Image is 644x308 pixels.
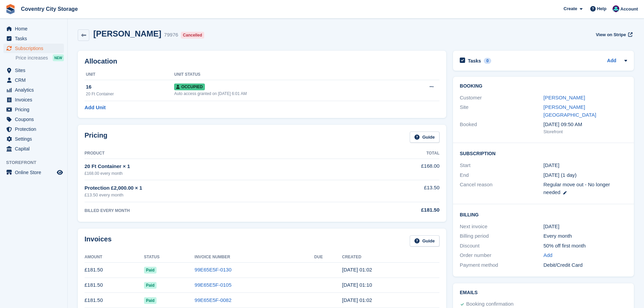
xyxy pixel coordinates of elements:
[144,297,157,304] span: Paid
[85,192,354,198] div: £13.50 every month
[620,6,638,13] span: Account
[544,128,627,135] div: Storefront
[3,144,64,153] a: menu
[195,267,232,273] a: 99E65E5F-0130
[3,168,64,177] a: menu
[15,66,55,75] span: Sites
[410,235,439,246] a: Guide
[607,57,616,65] a: Add
[195,297,232,303] a: 99E65E5F-0082
[354,180,439,202] td: £13.50
[460,162,543,169] div: Start
[342,297,372,303] time: 2025-06-02 00:02:23 UTC
[85,262,144,278] td: £181.50
[195,252,314,263] th: Invoice Number
[460,171,543,179] div: End
[86,83,174,91] div: 16
[15,75,55,85] span: CRM
[593,29,634,40] a: View on Stripe
[85,278,144,293] td: £181.50
[544,104,596,118] a: [PERSON_NAME][GEOGRAPHIC_DATA]
[85,252,144,263] th: Amount
[18,3,80,15] a: Coventry City Storage
[460,150,627,157] h2: Subscription
[85,132,108,143] h2: Pricing
[564,5,577,12] span: Create
[144,267,157,274] span: Paid
[195,282,232,288] a: 99E65E5F-0105
[544,223,627,231] div: [DATE]
[56,168,64,176] a: Preview store
[181,32,204,39] div: Cancelled
[3,105,64,114] a: menu
[3,115,64,124] a: menu
[460,211,627,218] h2: Billing
[410,132,439,143] a: Guide
[3,34,64,43] a: menu
[354,206,439,214] div: £181.50
[85,170,354,176] div: £168.00 every month
[544,121,627,128] div: [DATE] 09:50 AM
[86,91,174,97] div: 20 Ft Container
[544,162,559,169] time: 2025-04-02 00:00:00 UTC
[85,208,354,214] div: BILLED EVERY MONTH
[16,54,64,62] a: Price increases NEW
[544,261,627,269] div: Debit/Credit Card
[544,182,610,195] span: Regular move out - No longer needed
[15,44,55,53] span: Subscriptions
[3,44,64,53] a: menu
[174,91,396,97] div: Auto access granted on [DATE] 6:01 AM
[484,58,492,64] div: 0
[164,31,178,39] div: 79976
[53,54,64,61] div: NEW
[3,134,64,144] a: menu
[15,168,55,177] span: Online Store
[3,66,64,75] a: menu
[460,181,543,196] div: Cancel reason
[596,31,626,38] span: View on Stripe
[460,94,543,102] div: Customer
[613,5,619,12] img: Michael Doherty
[342,267,372,273] time: 2025-08-02 00:02:14 UTC
[544,242,627,250] div: 50% off first month
[85,235,112,246] h2: Invoices
[6,159,67,166] span: Storefront
[460,290,627,295] h2: Emails
[85,104,105,112] a: Add Unit
[85,163,354,170] div: 20 Ft Container × 1
[597,5,606,12] span: Help
[15,24,55,33] span: Home
[460,84,627,89] h2: Booking
[144,252,195,263] th: Status
[85,148,354,159] th: Product
[342,252,439,263] th: Created
[15,144,55,153] span: Capital
[15,95,55,104] span: Invoices
[85,57,439,65] h2: Allocation
[85,184,354,192] div: Protection £2,000.00 × 1
[314,252,342,263] th: Due
[3,124,64,134] a: menu
[460,242,543,250] div: Discount
[460,121,543,135] div: Booked
[85,69,174,80] th: Unit
[5,4,16,14] img: stora-icon-8386f47178a22dfd0bd8f6a31ec36ba5ce8667c1dd55bd0f319d3a0aa187defe.svg
[544,172,577,178] span: [DATE] (1 day)
[460,232,543,240] div: Billing period
[354,148,439,159] th: Total
[460,261,543,269] div: Payment method
[85,293,144,308] td: £181.50
[3,24,64,33] a: menu
[144,282,157,289] span: Paid
[15,85,55,95] span: Analytics
[460,103,543,119] div: Site
[544,95,585,100] a: [PERSON_NAME]
[354,159,439,180] td: £168.00
[544,232,627,240] div: Every month
[93,29,161,38] h2: [PERSON_NAME]
[3,85,64,95] a: menu
[544,252,553,259] a: Add
[460,252,543,259] div: Order number
[468,58,481,64] h2: Tasks
[460,223,543,231] div: Next invoice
